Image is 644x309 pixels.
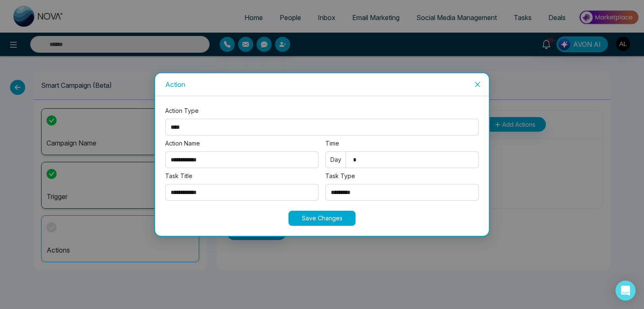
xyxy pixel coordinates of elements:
div: Open Intercom Messenger [615,281,636,301]
div: Action [165,80,479,89]
span: close [474,81,481,88]
button: Close [466,73,489,96]
label: Action Type [165,106,479,115]
button: Save Changes [288,211,356,226]
span: Day [330,155,341,164]
label: Time [325,139,479,148]
label: Task Title [165,171,319,181]
label: Task Type [325,171,479,181]
label: Action Name [165,139,319,148]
